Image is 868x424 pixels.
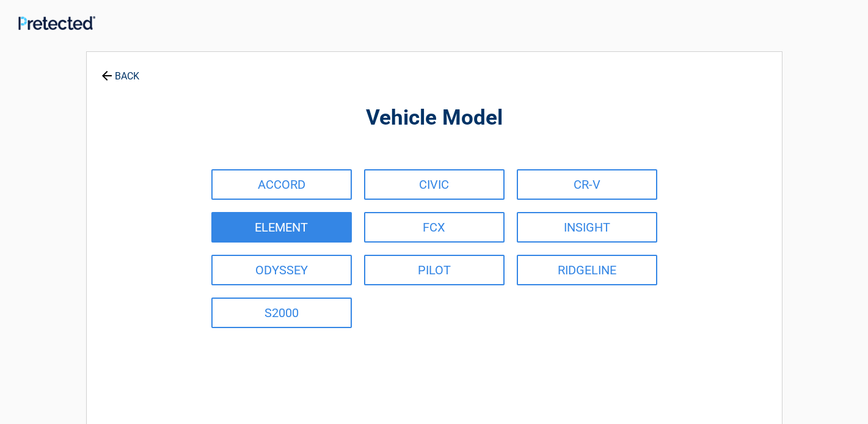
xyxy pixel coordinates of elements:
[211,212,352,243] a: ELEMENT
[18,16,95,30] img: Main Logo
[364,169,505,200] a: CIVIC
[364,255,505,285] a: PILOT
[211,169,352,200] a: ACCORD
[517,169,657,200] a: CR-V
[211,298,352,328] a: S2000
[154,104,715,133] h2: Vehicle Model
[364,212,505,243] a: FCX
[99,60,142,81] a: BACK
[517,212,657,243] a: INSIGHT
[211,255,352,285] a: ODYSSEY
[517,255,657,285] a: RIDGELINE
